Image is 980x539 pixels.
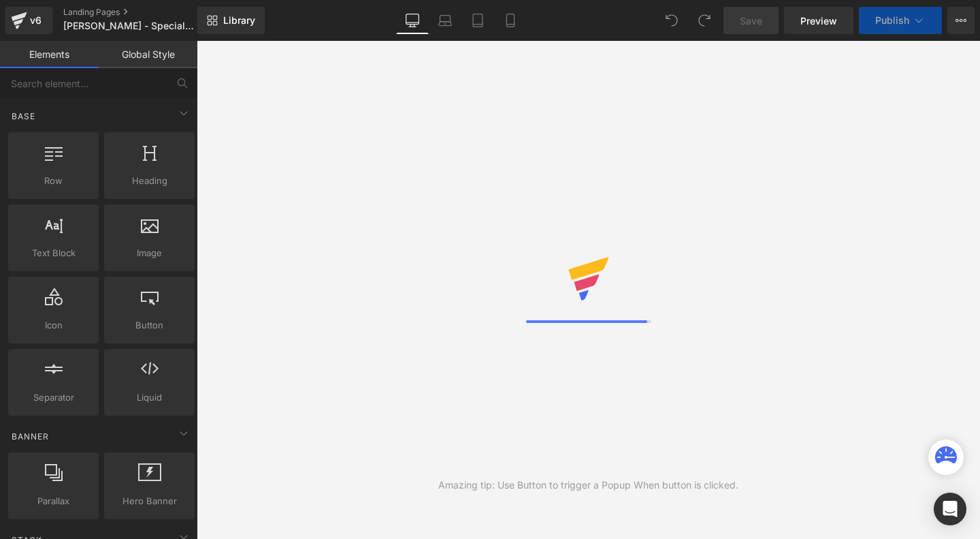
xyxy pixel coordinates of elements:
[10,430,50,443] span: Banner
[223,14,255,27] span: Library
[875,15,909,26] span: Publish
[108,318,191,333] span: Button
[12,246,95,260] span: Text Block
[429,7,461,34] a: Laptop
[461,7,494,34] a: Tablet
[10,110,37,123] span: Base
[63,20,194,31] span: [PERSON_NAME] - Special Offer
[12,318,95,333] span: Icon
[12,494,95,508] span: Parallax
[740,14,762,28] span: Save
[108,174,191,188] span: Heading
[12,390,95,405] span: Separator
[438,478,738,493] div: Amazing tip: Use Button to trigger a Popup When button is clicked.
[396,7,429,34] a: Desktop
[784,7,853,34] a: Preview
[99,41,197,68] a: Global Style
[947,7,975,34] button: More
[12,174,95,188] span: Row
[197,7,265,34] a: New Library
[800,14,837,28] span: Preview
[691,7,718,34] button: Redo
[5,7,52,34] a: v6
[108,246,191,260] span: Image
[108,390,191,405] span: Liquid
[494,7,527,34] a: Mobile
[859,7,942,34] button: Publish
[63,7,220,18] a: Landing Pages
[934,493,966,525] div: Open Intercom Messenger
[108,494,191,508] span: Hero Banner
[27,12,44,29] div: v6
[658,7,685,34] button: Undo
